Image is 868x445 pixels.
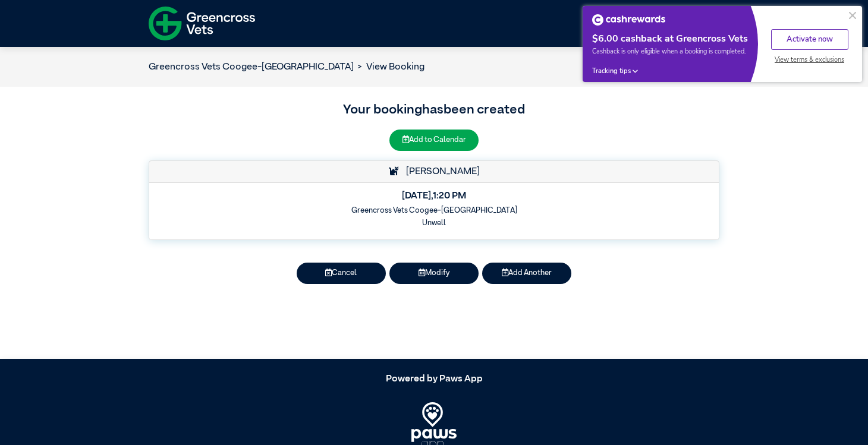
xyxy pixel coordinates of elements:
h5: Powered by Paws App [149,374,719,385]
img: f-logo [149,3,255,44]
h6: Greencross Vets Coogee-[GEOGRAPHIC_DATA] [157,206,711,215]
h5: [DATE] , 1:20 PM [157,191,711,202]
button: Add to Calendar [389,130,479,150]
button: Modify [389,263,479,283]
a: Greencross Vets Coogee-[GEOGRAPHIC_DATA] [149,62,354,72]
span: Cashback is only eligible when a booking is completed. [592,47,749,56]
span: Tracking tips [592,67,631,75]
h3: Your booking has been created [149,100,719,121]
h6: Unwell [157,219,711,228]
button: Cancel [297,263,386,283]
img: Cashrewards white logo [592,14,665,26]
span: View terms & exclusions [775,55,844,64]
div: $6.00 cashback at Greencross Vets [592,33,749,45]
button: Add Another [482,263,571,283]
span: [PERSON_NAME] [400,167,480,176]
nav: breadcrumb [149,60,424,74]
li: View Booking [354,60,424,74]
button: Activate now [771,29,848,50]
